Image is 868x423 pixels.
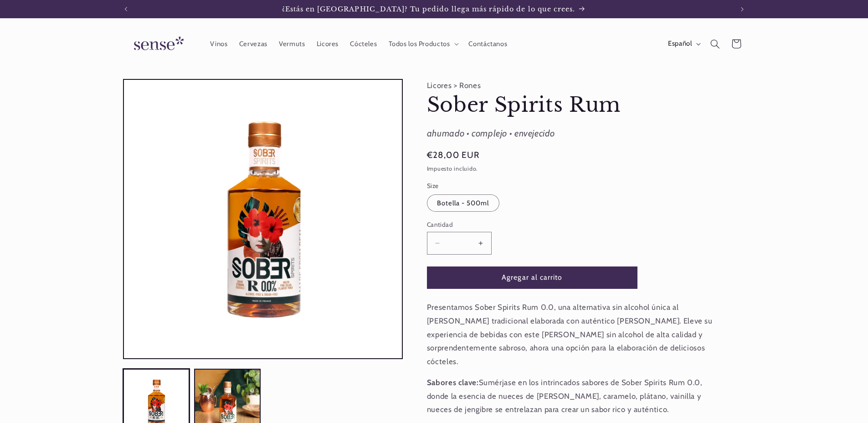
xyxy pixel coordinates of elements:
span: Vermuts [279,40,305,48]
button: Español [662,35,704,53]
a: Sense [119,27,195,61]
img: Sense [123,31,191,57]
span: Contáctanos [468,40,507,48]
a: Cervezas [233,34,273,54]
label: Cantidad [427,220,637,229]
span: Español [668,39,692,49]
a: Vermuts [273,34,311,54]
span: Todos los Productos [389,40,450,48]
a: Contáctanos [463,34,513,54]
strong: Sabores clave: [427,378,479,387]
span: €28,00 EUR [427,149,480,162]
div: Impuesto incluido. [427,164,714,174]
span: Cervezas [239,40,267,48]
a: Vinos [205,34,233,54]
div: ahumado • complejo • envejecido [427,125,714,142]
h1: Sober Spirits Rum [427,92,714,118]
a: Licores [311,34,344,54]
p: Sumérjase en los intrincados sabores de Sober Spirits Rum 0.0, donde la esencia de nueces de [PER... [427,376,714,417]
span: Licores [317,40,339,48]
button: Agregar al carrito [427,266,637,289]
summary: Todos los Productos [383,34,463,54]
span: Cócteles [350,40,377,48]
summary: Búsqueda [705,33,726,54]
label: Botella - 500ml [427,194,499,212]
span: Vinos [210,40,227,48]
a: Cócteles [344,34,383,54]
span: ¿Estás en [GEOGRAPHIC_DATA]? Tu pedido llega más rápido de lo que crees. [282,5,575,13]
legend: Size [427,181,440,190]
p: Presentamos Sober Spirits Rum 0.0, una alternativa sin alcohol única al [PERSON_NAME] tradicional... [427,301,714,368]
